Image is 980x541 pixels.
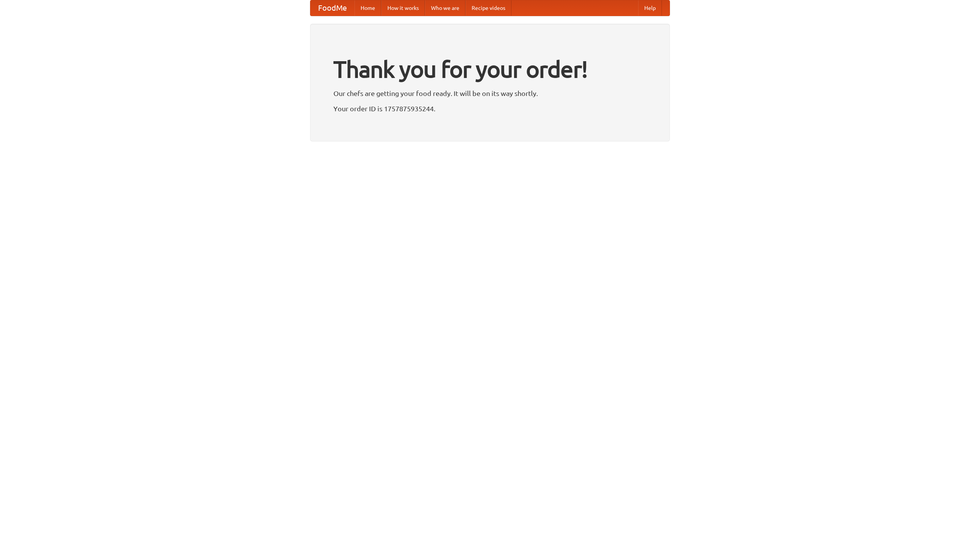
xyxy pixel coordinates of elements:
p: Your order ID is 1757875935244. [333,103,647,114]
a: Help [638,0,662,16]
p: Our chefs are getting your food ready. It will be on its way shortly. [333,88,647,99]
a: How it works [381,0,425,16]
a: Who we are [425,0,465,16]
h1: Thank you for your order! [333,51,647,88]
a: Home [354,0,381,16]
a: FoodMe [310,0,354,16]
a: Recipe videos [465,0,511,16]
